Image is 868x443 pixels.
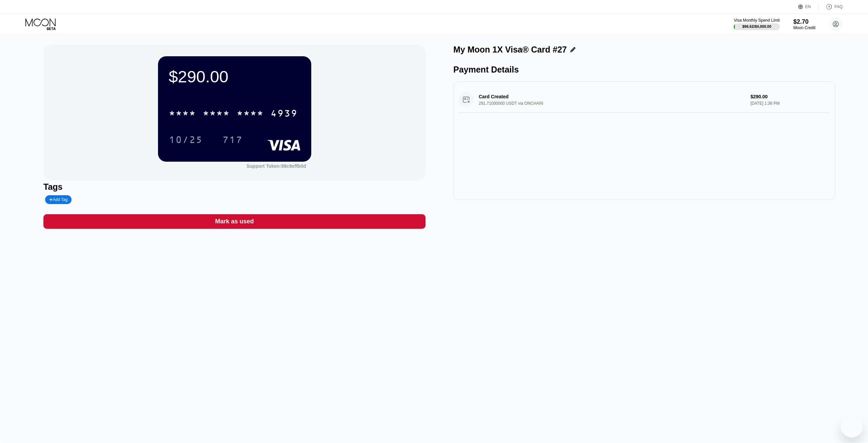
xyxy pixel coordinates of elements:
[834,4,843,9] div: FAQ
[246,163,306,169] div: Support Token:98c9effb0d
[164,131,208,148] div: 10/25
[793,25,815,30] div: Moon Credit
[246,163,306,169] div: Support Token: 98c9effb0d
[43,182,426,192] div: Tags
[169,67,300,86] div: $290.00
[222,135,243,146] div: 717
[271,109,298,120] div: 4939
[793,18,815,30] div: $2.70Moon Credit
[169,135,203,146] div: 10/25
[798,3,819,10] div: EN
[742,24,771,28] div: $96.62 / $4,000.00
[841,416,863,438] iframe: Button to launch messaging window
[793,18,815,25] div: $2.70
[819,3,843,10] div: FAQ
[734,18,780,23] div: Visa Monthly Spend Limit
[45,195,72,204] div: Add Tag
[734,18,780,30] div: Visa Monthly Spend Limit$96.62/$4,000.00
[453,45,567,55] div: My Moon 1X Visa® Card #27
[805,4,811,9] div: EN
[217,131,248,148] div: 717
[43,214,426,229] div: Mark as used
[49,197,67,202] div: Add Tag
[215,218,254,225] div: Mark as used
[453,65,835,75] div: Payment Details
